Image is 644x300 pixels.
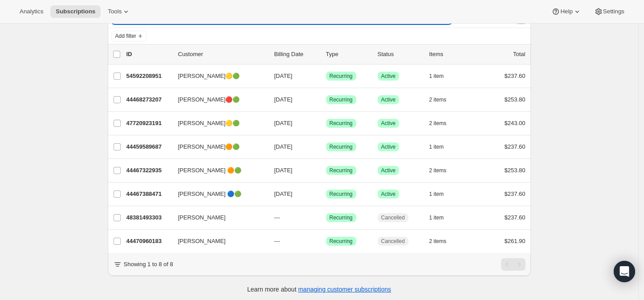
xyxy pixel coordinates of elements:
div: 44459589687[PERSON_NAME]🟠🟢[DATE]SuccessRecurringSuccessActive1 item$237.60 [126,141,526,153]
span: Cancelled [381,238,405,245]
span: Recurring [330,167,353,174]
span: [PERSON_NAME]🟠🟢 [178,142,240,151]
button: Settings [589,5,630,18]
span: Cancelled [381,214,405,221]
button: 2 items [429,235,457,247]
span: [DATE] [274,120,293,126]
span: Help [560,8,572,15]
span: Recurring [330,73,353,80]
div: Items [429,50,474,59]
div: 44467322935[PERSON_NAME] 🟠🟢[DATE]SuccessRecurringSuccessActive2 items$253.80 [126,164,526,177]
span: [PERSON_NAME]🔴🟢 [178,95,240,104]
button: [PERSON_NAME] [173,211,262,225]
button: [PERSON_NAME] 🟠🟢 [173,163,262,178]
p: Showing 1 to 8 of 8 [124,260,173,269]
p: 47720923191 [126,119,171,128]
span: Settings [603,8,624,15]
p: 48381493303 [126,213,171,222]
p: Customer [178,50,267,59]
p: 44459589687 [126,142,171,151]
span: [DATE] [274,143,293,150]
p: Billing Date [274,50,319,59]
span: $261.90 [505,238,526,244]
button: 2 items [429,93,457,106]
div: Type [326,50,371,59]
div: 44468273207[PERSON_NAME]🔴🟢[DATE]SuccessRecurringSuccessActive2 items$253.80 [126,93,526,106]
div: 48381493303[PERSON_NAME]---SuccessRecurringCancelled1 item$237.60 [126,211,526,224]
div: 54592208951[PERSON_NAME]🟡🟢[DATE]SuccessRecurringSuccessActive1 item$237.60 [126,70,526,82]
span: Subscriptions [56,8,95,15]
button: 1 item [429,211,454,224]
button: Subscriptions [50,5,101,18]
span: [PERSON_NAME]🟡🟢 [178,72,240,81]
button: [PERSON_NAME] 🔵🟢 [173,187,262,201]
span: --- [274,214,280,221]
p: Total [513,50,525,59]
span: [DATE] [274,167,293,174]
button: [PERSON_NAME] [173,234,262,248]
span: $237.60 [505,191,526,197]
span: Active [381,96,396,103]
button: 1 item [429,141,454,153]
nav: Pagination [501,258,526,271]
span: $237.60 [505,73,526,79]
span: Active [381,167,396,174]
span: $237.60 [505,143,526,150]
span: Active [381,73,396,80]
a: managing customer subscriptions [298,286,391,293]
span: 2 items [429,96,447,103]
span: [PERSON_NAME]🟡🟢 [178,119,240,128]
span: 1 item [429,214,444,221]
p: 44468273207 [126,95,171,104]
span: Recurring [330,96,353,103]
p: Status [378,50,422,59]
button: 2 items [429,164,457,177]
div: IDCustomerBilling DateTypeStatusItemsTotal [126,50,526,59]
span: Active [381,143,396,150]
button: 1 item [429,188,454,200]
span: [DATE] [274,73,293,79]
span: [PERSON_NAME] [178,213,226,222]
div: 44470960183[PERSON_NAME]---SuccessRecurringCancelled2 items$261.90 [126,235,526,247]
span: Add filter [115,32,136,40]
div: 47720923191[PERSON_NAME]🟡🟢[DATE]SuccessRecurringSuccessActive2 items$243.00 [126,117,526,130]
span: --- [274,238,280,244]
span: Tools [108,8,122,15]
span: $253.80 [505,167,526,174]
span: 2 items [429,238,447,245]
span: 2 items [429,167,447,174]
p: 44470960183 [126,237,171,246]
p: Learn more about [247,285,391,294]
button: Analytics [14,5,49,18]
span: Recurring [330,238,353,245]
span: $243.00 [505,120,526,126]
button: [PERSON_NAME]🟡🟢 [173,116,262,130]
p: 54592208951 [126,72,171,81]
p: 44467322935 [126,166,171,175]
button: 2 items [429,117,457,130]
span: 1 item [429,191,444,198]
span: [DATE] [274,96,293,103]
span: [DATE] [274,191,293,197]
span: Analytics [20,8,43,15]
span: 2 items [429,120,447,127]
span: Recurring [330,214,353,221]
span: [PERSON_NAME] 🟠🟢 [178,166,242,175]
span: Recurring [330,191,353,198]
button: [PERSON_NAME]🟡🟢 [173,69,262,83]
span: Active [381,191,396,198]
div: Open Intercom Messenger [614,261,635,282]
span: $253.80 [505,96,526,103]
p: ID [126,50,171,59]
span: $237.60 [505,214,526,221]
span: 1 item [429,143,444,150]
span: 1 item [429,73,444,80]
button: [PERSON_NAME]🟠🟢 [173,140,262,154]
button: 1 item [429,70,454,82]
div: 44467388471[PERSON_NAME] 🔵🟢[DATE]SuccessRecurringSuccessActive1 item$237.60 [126,188,526,200]
button: Help [546,5,587,18]
button: Add filter [111,31,147,41]
span: [PERSON_NAME] [178,237,226,246]
span: Recurring [330,143,353,150]
span: Active [381,120,396,127]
